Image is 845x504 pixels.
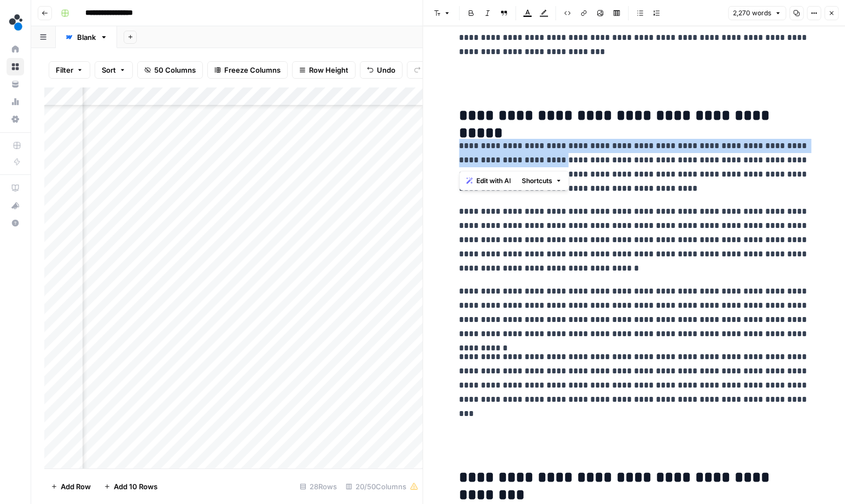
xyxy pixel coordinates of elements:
[292,61,356,79] button: Row Height
[733,8,771,18] span: 2,270 words
[207,61,288,79] button: Freeze Columns
[7,13,26,32] img: spot.ai Logo
[7,179,24,197] a: AirOps Academy
[462,174,515,188] button: Edit with AI
[61,481,91,492] span: Add Row
[7,75,24,93] a: Your Data
[309,65,348,75] span: Row Height
[97,478,164,495] button: Add 10 Rows
[7,58,24,75] a: Browse
[341,478,423,495] div: 20/50 Columns
[49,61,90,79] button: Filter
[114,481,158,492] span: Add 10 Rows
[7,197,24,214] button: What's new?
[56,65,73,75] span: Filter
[728,6,786,20] button: 2,270 words
[7,197,24,214] div: What's new?
[476,176,511,186] span: Edit with AI
[7,110,24,128] a: Settings
[95,61,133,79] button: Sort
[295,478,341,495] div: 28 Rows
[7,40,24,58] a: Home
[517,174,567,188] button: Shortcuts
[224,65,281,75] span: Freeze Columns
[360,61,403,79] button: Undo
[377,65,395,75] span: Undo
[56,26,117,48] a: Blank
[137,61,203,79] button: 50 Columns
[522,176,552,186] span: Shortcuts
[44,478,97,495] button: Add Row
[7,9,24,36] button: Workspace: spot.ai
[7,214,24,232] button: Help + Support
[154,65,196,75] span: 50 Columns
[102,65,116,75] span: Sort
[7,93,24,110] a: Usage
[77,32,96,43] div: Blank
